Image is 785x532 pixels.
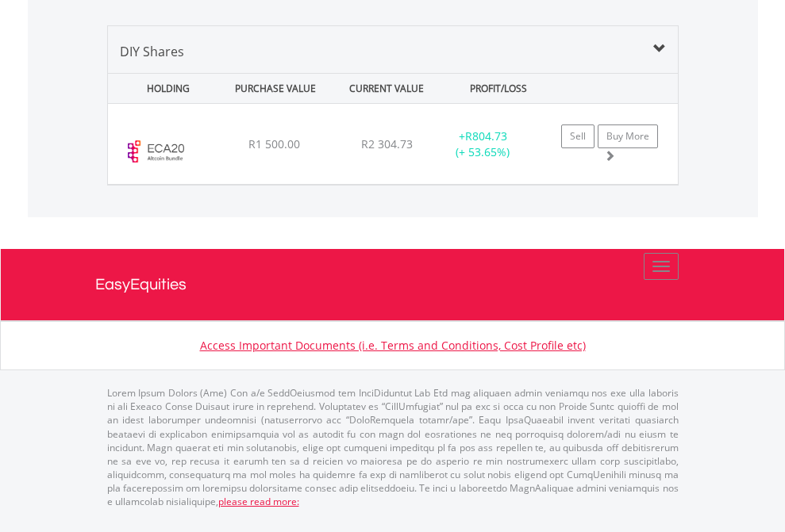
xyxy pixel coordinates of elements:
[361,136,413,151] span: R2 304.73
[433,128,533,160] div: + (+ 53.65%)
[598,124,658,148] a: Buy More
[107,386,679,508] p: Lorem Ipsum Dolors (Ame) Con a/e SeddOeiusmod tem InciDiduntut Lab Etd mag aliquaen admin veniamq...
[120,43,184,60] span: DIY Shares
[95,249,691,320] a: EasyEquities
[561,124,595,148] a: Sell
[248,136,300,151] span: R1 500.00
[110,74,217,103] div: HOLDING
[465,128,507,144] span: R804.73
[221,74,329,103] div: PURCHASE VALUE
[116,124,196,180] img: ECA20.EC.ECA20.png
[333,74,441,103] div: CURRENT VALUE
[444,74,552,103] div: PROFIT/LOSS
[218,495,299,508] a: please read more:
[200,338,586,353] a: Access Important Documents (i.e. Terms and Conditions, Cost Profile etc)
